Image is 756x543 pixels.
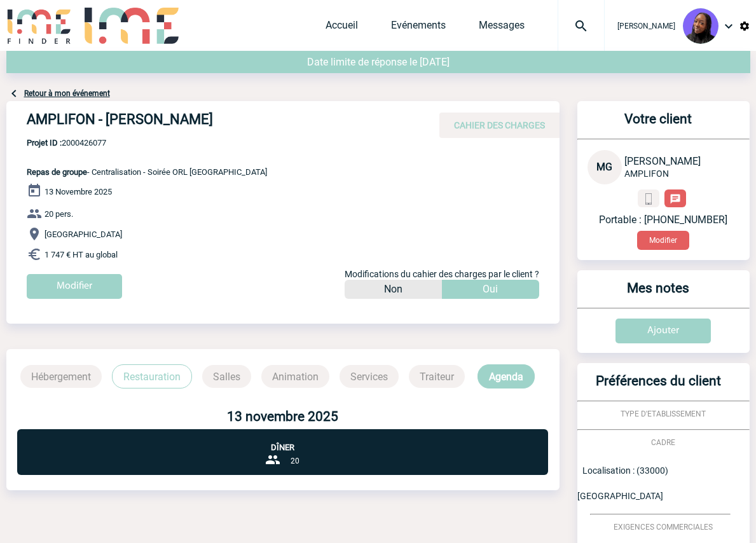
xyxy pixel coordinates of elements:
[483,280,498,299] p: Oui
[614,523,713,532] span: EXIGENCES COMMERCIALES
[479,19,525,37] a: Messages
[621,409,706,418] span: TYPE D'ETABLISSEMENT
[582,111,734,139] h3: Votre client
[20,365,102,388] p: Hébergement
[340,365,399,388] p: Services
[454,120,545,130] span: CAHIER DES CHARGES
[112,364,192,388] p: Restauration
[615,319,711,343] input: Ajouter
[651,438,675,447] span: CADRE
[624,168,669,179] span: AMPLIFON
[582,373,734,401] h3: Préférences du client
[643,193,654,205] img: portable.png
[624,155,701,167] span: [PERSON_NAME]
[6,8,72,44] img: IME-Finder
[45,250,118,259] span: 1 747 € HT au global
[617,22,675,31] span: [PERSON_NAME]
[17,429,548,452] p: Dîner
[24,89,110,98] a: Retour à mon événement
[384,280,402,299] p: Non
[27,167,87,177] span: Repas de groupe
[261,365,329,388] p: Animation
[307,56,450,68] span: Date limite de réponse le [DATE]
[27,274,122,299] input: Modifier
[577,465,668,501] span: Localisation : (33000) [GEOGRAPHIC_DATA]
[670,193,681,205] img: chat-24-px-w.png
[202,365,251,388] p: Salles
[291,457,299,465] span: 20
[27,167,267,177] span: - Centralisation - Soirée ORL [GEOGRAPHIC_DATA]
[265,452,280,467] img: group-24-px-b.png
[45,209,73,219] span: 20 pers.
[27,138,62,148] b: Projet ID :
[27,111,408,133] h4: AMPLIFON - [PERSON_NAME]
[45,230,122,239] span: [GEOGRAPHIC_DATA]
[227,409,338,424] b: 13 novembre 2025
[637,231,689,250] button: Modifier
[345,269,539,279] span: Modifications du cahier des charges par le client ?
[27,138,267,148] span: 2000426077
[582,280,734,308] h3: Mes notes
[326,19,358,37] a: Accueil
[45,187,112,196] span: 13 Novembre 2025
[409,365,465,388] p: Traiteur
[596,161,612,173] span: MG
[683,8,718,44] img: 131349-0.png
[391,19,446,37] a: Evénements
[478,364,535,388] p: Agenda
[588,214,739,226] p: Portable : [PHONE_NUMBER]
